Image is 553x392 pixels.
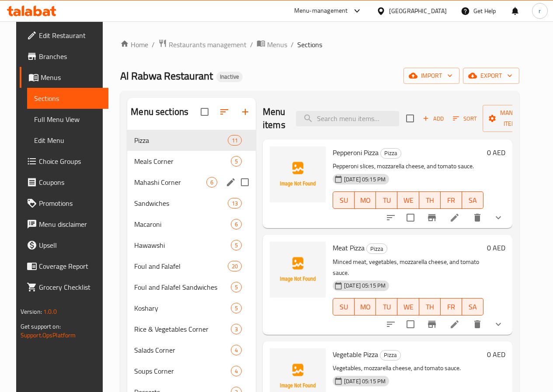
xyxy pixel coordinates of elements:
span: Restaurants management [169,39,247,50]
nav: breadcrumb [120,39,519,50]
span: Select to update [401,208,420,227]
button: FR [441,191,462,209]
span: Sandwiches [134,198,227,208]
button: MO [355,191,376,209]
span: Menus [267,39,287,50]
span: Choice Groups [39,156,101,167]
h6: 0 AED [487,242,505,254]
span: Hawawshi [134,240,231,250]
span: Foul and Falafel [134,261,227,271]
button: WE [397,298,419,316]
span: Rice & Vegetables Corner [134,324,231,334]
span: Soups Corner [134,366,231,376]
span: Mahashi Corner [134,177,206,187]
div: Hawawshi5 [127,235,256,256]
svg: Show Choices [493,319,504,330]
span: Select section [401,109,419,128]
span: export [470,70,512,81]
span: Menu disclaimer [39,219,101,229]
div: items [231,240,242,250]
span: 6 [231,220,241,229]
div: Pizza [380,350,401,361]
div: Menu-management [294,6,348,16]
span: 11 [228,136,241,145]
h2: Menu sections [131,105,188,118]
span: Macaroni [134,219,231,229]
div: Sandwiches13 [127,193,256,214]
div: [GEOGRAPHIC_DATA] [389,6,447,16]
a: Grocery Checklist [20,277,108,298]
li: / [152,39,155,50]
span: 3 [231,325,241,333]
span: SU [337,301,351,313]
span: Coverage Report [39,261,101,271]
a: Sections [27,88,108,109]
span: Pizza [367,244,387,254]
div: items [228,261,242,271]
a: Coverage Report [20,256,108,277]
span: Get support on: [21,321,61,332]
span: Salads Corner [134,345,231,355]
button: TH [419,298,441,316]
h6: 0 AED [487,348,505,361]
span: TU [379,194,394,207]
div: Pizza [380,148,401,159]
span: import [410,70,452,81]
div: Soups Corner4 [127,361,256,382]
button: import [403,68,459,84]
span: MO [358,194,372,207]
span: 5 [231,283,241,291]
div: items [206,177,217,187]
span: Sort sections [214,101,235,122]
span: Vegetable Pizza [333,348,378,361]
span: FR [444,301,459,313]
span: Meat Pizza [333,241,365,254]
a: Restaurants management [158,39,247,50]
div: items [231,324,242,334]
button: Manage items [483,105,541,132]
span: SA [466,301,480,313]
div: Salads Corner4 [127,340,256,361]
span: 5 [231,304,241,312]
a: Full Menu View [27,109,108,130]
a: Edit Restaurant [20,25,108,46]
span: Sections [297,39,322,50]
div: Macaroni6 [127,214,256,235]
span: Branches [39,51,101,62]
span: Coupons [39,177,101,187]
li: / [291,39,294,50]
a: Coupons [20,172,108,193]
span: Manage items [490,108,534,129]
span: WE [401,194,415,207]
span: FR [444,194,459,207]
div: Koshary5 [127,298,256,319]
div: Foul and Falafel Sandwiches5 [127,277,256,298]
button: MO [355,298,376,316]
button: Add section [235,101,256,122]
button: sort-choices [380,314,401,335]
div: items [228,135,242,146]
span: SA [466,194,480,207]
span: Add [421,114,445,124]
span: WE [401,301,415,313]
span: 20 [228,262,241,271]
img: Pepperoni Pizza [270,146,326,202]
div: items [231,282,242,292]
button: SU [333,298,355,316]
button: WE [397,191,419,209]
span: Pizza [381,148,401,158]
button: show more [488,207,509,228]
a: Upsell [20,235,108,256]
a: Choice Groups [20,151,108,172]
span: Sort [453,114,477,124]
span: Al Rabwa Restaurant [120,66,213,86]
li: / [250,39,253,50]
button: Sort [451,112,479,125]
span: SU [337,194,351,207]
button: edit [224,176,237,189]
div: Foul and Falafel20 [127,256,256,277]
